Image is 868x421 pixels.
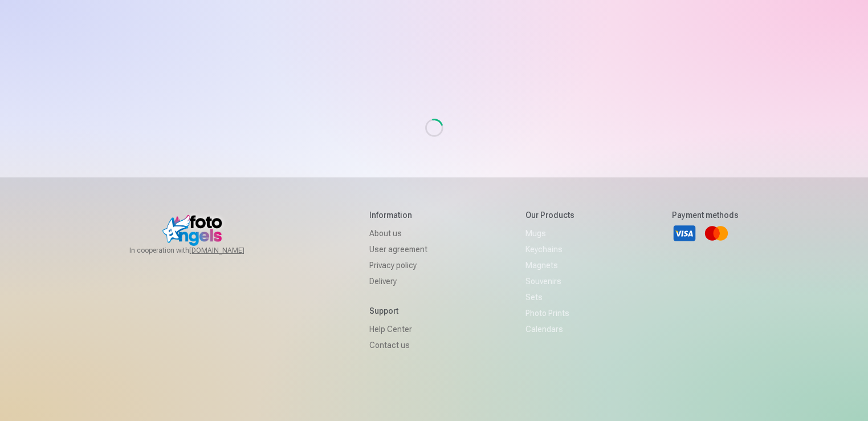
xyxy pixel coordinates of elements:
a: Contact us [369,337,427,353]
a: User agreement [369,241,427,257]
a: Keychains [525,241,574,257]
a: Mastercard [704,221,729,246]
h5: Payment methods [672,209,739,221]
a: Delivery [369,273,427,289]
a: Calendars [525,321,574,337]
h5: Information [369,209,427,221]
a: Visa [672,221,697,246]
a: Sets [525,289,574,305]
span: In cooperation with [129,246,272,255]
h5: Support [369,305,427,317]
a: Privacy policy [369,257,427,273]
a: Photo prints [525,305,574,321]
a: Help Center [369,321,427,337]
a: About us [369,225,427,241]
h5: Our products [525,209,574,221]
a: Magnets [525,257,574,273]
a: Souvenirs [525,273,574,289]
a: Mugs [525,225,574,241]
a: [DOMAIN_NAME] [189,246,272,255]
